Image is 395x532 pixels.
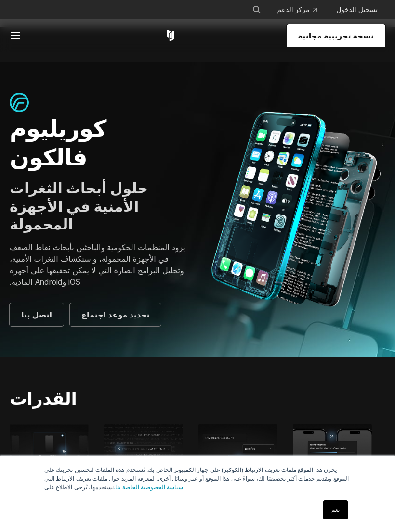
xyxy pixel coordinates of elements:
[293,424,372,473] img: عملية التقاط لقطة وإنشاء نسخة احتياطية لجهاز iPhone الافتراضي.
[10,388,77,409] font: القدرات
[298,31,374,40] font: نسخة تجريبية مجانية
[44,467,349,491] font: يخزن هذا الموقع ملفات تعريف الارتباط (الكوكيز) على جهاز الكمبيوتر الخاص بك. تُستخدم هذه الملفات ل...
[70,303,161,326] a: تحديد موعد اجتماع
[10,303,64,326] a: اتصل بنا
[287,24,385,47] a: نسخة تجريبية مجانية
[21,310,52,319] font: اتصل بنا
[10,242,185,287] font: يزود المنظمات الحكومية والباحثين بأبحاث نقاط الضعف في الأجهزة المحمولة، واستكشاف الثغرات الأمنية،...
[104,424,183,473] img: رسم توضيحي للترميز
[165,30,177,41] a: كوريليوم هوم
[331,507,340,513] font: نعم
[10,93,29,112] img: أيقونة الصقر
[81,310,149,319] font: تحديد موعد اجتماع
[10,424,89,473] img: آيفون 15 بلس؛ 6 أنوية
[323,500,348,519] a: نعم
[198,424,277,473] img: تصحيح أخطاء النواة، خطاف التحديث
[114,484,183,491] a: سياسة الخصوصية الخاصة بنا.
[10,179,148,233] font: حلول أبحاث الثغرات الأمنية في الأجهزة المحمولة
[10,114,106,171] font: كوريليوم فالكون
[207,111,385,307] img: كوريليوم_فالكون هيرو 1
